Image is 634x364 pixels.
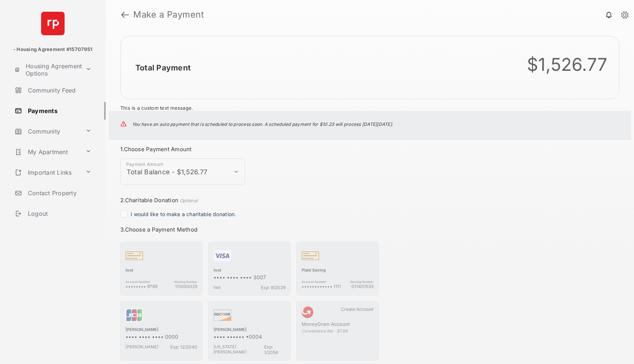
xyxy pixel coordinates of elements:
[13,46,92,53] p: - Housing Agreement #15707951
[302,284,341,289] span: •••••••••••• 1111
[214,327,285,334] div: [PERSON_NAME]
[125,280,157,284] span: Account Number
[125,334,197,341] div: •••• •••• •••• 0000
[174,280,197,284] span: Routing Number
[125,284,157,289] span: •••••••• 9789
[302,328,374,334] div: Convenience fee - $7.99
[135,63,191,72] h2: Total Payment
[261,285,285,290] span: Exp: 9/2029
[170,344,197,350] span: Exp: 12/2040
[125,344,158,350] span: [PERSON_NAME]
[12,205,106,222] a: Logout
[133,10,204,19] strong: Make a Payment
[208,301,291,360] div: [PERSON_NAME]•••• •••••• •0004[US_STATE] [PERSON_NAME]Exp: 1/2056
[125,267,197,274] div: test
[12,143,83,161] a: My Apartment
[41,12,65,35] img: svg+xml;base64,PHN2ZyB4bWxucz0iaHR0cDovL3d3dy53My5vcmcvMjAwMC9zdmciIHdpZHRoPSI2NCIgaGVpZ2h0PSI2NC...
[132,121,393,127] p: You have an auto payment that is scheduled to process soon. A scheduled payment for $10.23 will p...
[350,280,374,284] span: Routing Number
[214,274,285,282] div: •••• •••• •••• 3007
[341,306,374,312] span: Create Account
[12,123,83,140] a: Community
[214,285,221,290] span: test
[527,54,607,75] div: $1,526.77
[12,61,83,79] a: Housing Agreement Options
[120,146,379,153] h3: 1. Choose Payment Amount
[208,242,291,295] div: test•••• •••• •••• 3007testExp: 9/2029
[12,81,106,99] a: Community Feed
[264,344,285,355] span: Exp: 1/2056
[214,334,285,341] div: •••• •••••• •0004
[180,198,198,203] em: Optional
[120,242,203,295] div: testAccount Number•••••••• 9789Routing Number111000025
[131,211,236,217] span: I would like to make a charitable donation.
[120,105,619,111] div: This is a custom text message.
[12,102,106,120] a: Payments
[350,284,374,289] span: 011401533
[120,226,379,233] h3: 3. Choose a Payment Method
[302,321,374,328] div: MoneyGram Account
[214,267,285,274] div: test
[302,267,374,274] div: Plaid Saving
[12,184,106,202] a: Contact Property
[302,280,341,284] span: Account Number
[296,242,379,295] div: Plaid SavingAccount Number•••••••••••• 1111Routing Number011401533
[12,164,83,181] a: Important Links
[125,327,197,334] div: [PERSON_NAME]
[120,301,203,360] div: [PERSON_NAME]•••• •••• •••• 0000[PERSON_NAME]Exp: 12/2040
[120,197,379,204] h3: 2. Charitable Donation
[214,344,264,355] span: [US_STATE] [PERSON_NAME]
[174,284,197,289] span: 111000025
